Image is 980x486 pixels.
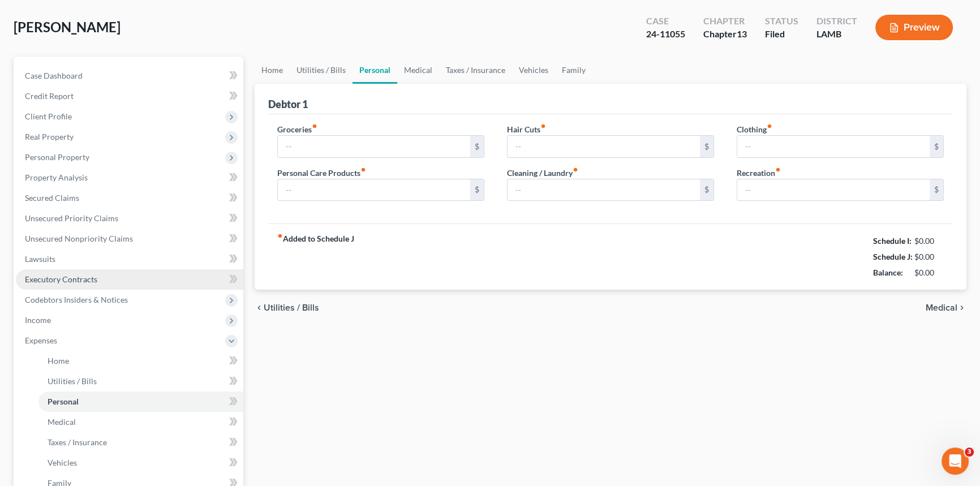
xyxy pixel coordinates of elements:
div: $ [700,179,713,201]
span: Medical [926,303,957,312]
button: chevron_left Utilities / Bills [255,303,319,312]
div: Chapter [703,28,747,41]
div: District [816,15,857,28]
label: Clothing [737,123,772,135]
a: Home [38,351,243,371]
span: 3 [965,448,974,457]
label: Cleaning / Laundry [507,167,578,179]
i: fiber_manual_record [767,123,772,129]
label: Groceries [277,123,317,135]
span: Expenses [25,336,57,345]
i: fiber_manual_record [312,123,317,129]
div: Debtor 1 [268,97,308,111]
input: -- [737,179,930,201]
input: -- [737,136,930,157]
div: Chapter [703,15,747,28]
span: 13 [737,28,747,39]
div: $ [470,136,484,157]
a: Taxes / Insurance [439,57,512,84]
div: Case [646,15,685,28]
span: Codebtors Insiders & Notices [25,295,128,304]
div: $0.00 [914,235,944,247]
div: $ [930,136,943,157]
span: Medical [48,417,76,427]
a: Executory Contracts [16,269,243,290]
strong: Schedule I: [873,236,912,246]
button: Preview [875,15,953,40]
span: Executory Contracts [25,274,97,284]
div: $0.00 [914,267,944,278]
i: fiber_manual_record [277,233,283,239]
a: Utilities / Bills [290,57,353,84]
label: Recreation [737,167,781,179]
div: Filed [765,28,798,41]
input: -- [508,136,700,157]
span: Lawsuits [25,254,55,264]
span: Real Property [25,132,74,141]
a: Secured Claims [16,188,243,208]
span: Unsecured Priority Claims [25,213,118,223]
span: Utilities / Bills [48,376,97,386]
span: Credit Report [25,91,74,101]
span: Client Profile [25,111,72,121]
span: Income [25,315,51,325]
span: Personal [48,397,79,406]
i: fiber_manual_record [775,167,781,173]
a: Unsecured Priority Claims [16,208,243,229]
a: Credit Report [16,86,243,106]
iframe: Intercom live chat [942,448,969,475]
a: Medical [38,412,243,432]
a: Vehicles [512,57,555,84]
div: $ [930,179,943,201]
label: Personal Care Products [277,167,366,179]
span: Personal Property [25,152,89,162]
input: -- [278,136,470,157]
a: Personal [38,392,243,412]
span: Unsecured Nonpriority Claims [25,234,133,243]
span: Case Dashboard [25,71,83,80]
span: Utilities / Bills [264,303,319,312]
div: LAMB [816,28,857,41]
a: Personal [353,57,397,84]
div: Status [765,15,798,28]
strong: Added to Schedule J [277,233,354,281]
a: Lawsuits [16,249,243,269]
input: -- [508,179,700,201]
strong: Schedule J: [873,252,913,261]
i: chevron_right [957,303,966,312]
span: Home [48,356,69,365]
div: 24-11055 [646,28,685,41]
strong: Balance: [873,268,903,277]
a: Medical [397,57,439,84]
span: [PERSON_NAME] [14,19,121,35]
label: Hair Cuts [507,123,546,135]
input: -- [278,179,470,201]
a: Property Analysis [16,167,243,188]
span: Taxes / Insurance [48,437,107,447]
i: chevron_left [255,303,264,312]
i: fiber_manual_record [360,167,366,173]
div: $ [700,136,713,157]
div: $ [470,179,484,201]
a: Unsecured Nonpriority Claims [16,229,243,249]
a: Vehicles [38,453,243,473]
a: Taxes / Insurance [38,432,243,453]
a: Family [555,57,592,84]
span: Vehicles [48,458,77,467]
button: Medical chevron_right [926,303,966,312]
i: fiber_manual_record [573,167,578,173]
a: Utilities / Bills [38,371,243,392]
a: Home [255,57,290,84]
i: fiber_manual_record [540,123,546,129]
span: Property Analysis [25,173,88,182]
div: $0.00 [914,251,944,263]
a: Case Dashboard [16,66,243,86]
span: Secured Claims [25,193,79,203]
